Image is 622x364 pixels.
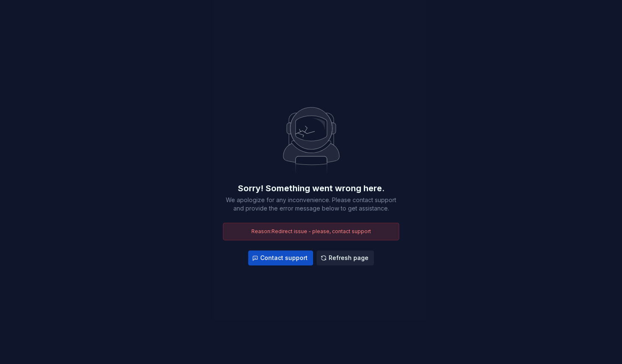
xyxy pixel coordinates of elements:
[238,182,384,194] div: Sorry! Something went wrong here.
[248,250,313,265] button: Contact support
[316,250,374,265] button: Refresh page
[251,228,371,234] span: Reason: Redirect issue - please, contact support
[329,254,368,262] span: Refresh page
[260,254,308,262] span: Contact support
[223,196,399,213] div: We apologize for any inconvenience. Please contact support and provide the error message below to...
